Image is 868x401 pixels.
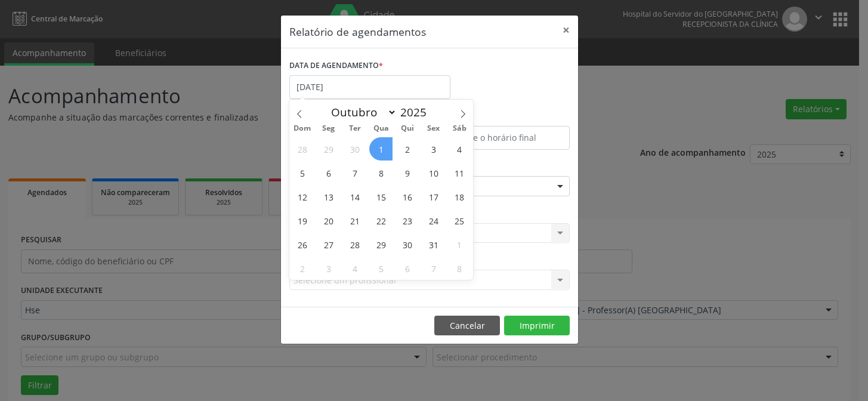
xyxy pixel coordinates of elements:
[422,233,445,256] span: Outubro 31, 2025
[448,185,471,208] span: Outubro 18, 2025
[396,233,419,256] span: Outubro 30, 2025
[317,233,340,256] span: Outubro 27, 2025
[396,161,419,184] span: Outubro 9, 2025
[433,126,570,150] input: Selecione o horário final
[343,233,366,256] span: Outubro 28, 2025
[317,257,340,280] span: Novembro 3, 2025
[369,257,393,280] span: Novembro 5, 2025
[289,57,383,75] label: DATA DE AGENDAMENTO
[369,209,393,232] span: Outubro 22, 2025
[291,233,314,256] span: Outubro 26, 2025
[291,185,314,208] span: Outubro 12, 2025
[289,75,450,99] input: Selecione uma data ou intervalo
[448,257,471,280] span: Novembro 8, 2025
[394,125,421,132] span: Qui
[422,185,445,208] span: Outubro 17, 2025
[396,137,419,161] span: Outubro 2, 2025
[369,185,393,208] span: Outubro 15, 2025
[317,137,340,161] span: Setembro 29, 2025
[291,161,314,184] span: Outubro 5, 2025
[504,316,570,336] button: Imprimir
[291,257,314,280] span: Novembro 2, 2025
[342,125,368,132] span: Ter
[448,209,471,232] span: Outubro 25, 2025
[343,209,366,232] span: Outubro 21, 2025
[422,137,445,161] span: Outubro 3, 2025
[554,16,578,45] button: Close
[291,137,314,161] span: Setembro 28, 2025
[448,161,471,184] span: Outubro 11, 2025
[326,104,397,121] select: Month
[291,209,314,232] span: Outubro 19, 2025
[448,137,471,161] span: Outubro 4, 2025
[368,125,394,132] span: Qua
[422,209,445,232] span: Outubro 24, 2025
[343,137,366,161] span: Setembro 30, 2025
[396,185,419,208] span: Outubro 16, 2025
[396,209,419,232] span: Outubro 23, 2025
[433,107,570,126] label: ATÉ
[316,125,342,132] span: Seg
[422,257,445,280] span: Novembro 7, 2025
[343,185,366,208] span: Outubro 14, 2025
[289,125,316,132] span: Dom
[317,185,340,208] span: Outubro 13, 2025
[448,233,471,256] span: Novembro 1, 2025
[369,233,393,256] span: Outubro 29, 2025
[369,161,393,184] span: Outubro 8, 2025
[317,161,340,184] span: Outubro 6, 2025
[396,257,419,280] span: Novembro 6, 2025
[369,137,393,161] span: Outubro 1, 2025
[421,125,447,132] span: Sex
[434,316,500,336] button: Cancelar
[422,161,445,184] span: Outubro 10, 2025
[343,257,366,280] span: Novembro 4, 2025
[317,209,340,232] span: Outubro 20, 2025
[397,104,436,120] input: Year
[447,125,473,132] span: Sáb
[289,24,426,39] h5: Relatório de agendamentos
[343,161,366,184] span: Outubro 7, 2025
